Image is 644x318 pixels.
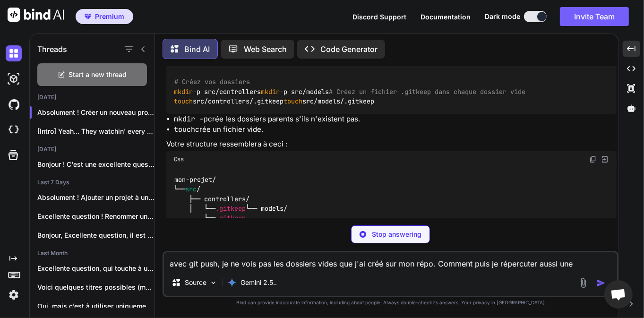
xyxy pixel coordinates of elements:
[352,13,406,21] span: Discord Support
[589,155,597,163] img: copy
[601,155,609,163] img: Open in Browser
[174,125,195,134] code: touch
[283,97,302,105] span: touch
[174,97,193,105] span: touch
[37,264,155,273] p: Excellente question, qui touche à une petite...
[37,231,155,240] p: Bonjour, Excellente question, il est primordial de...
[244,43,287,55] p: Web Search
[352,12,406,22] button: Discord Support
[174,124,617,135] li: crée un fichier vide.
[261,87,280,96] span: mkdir
[30,179,155,186] h2: Last 7 Days
[30,146,155,153] h2: [DATE]
[8,8,64,22] img: Bind AI
[166,139,617,150] p: Votre structure ressemblera à ceci :
[6,96,22,112] img: githubDark
[6,287,22,303] img: settings
[320,43,378,55] p: Code Generator
[37,43,67,55] h1: Threads
[174,87,193,96] span: mkdir
[560,7,629,26] button: Invite Team
[85,14,91,19] img: premium
[174,77,525,106] code: -p src/controllers -p src/models src/controllers/.gitkeep src/models/.gitkeep
[215,214,246,223] span: .gitkeep
[37,193,155,202] p: Absolument ! Ajouter un projet à une...
[37,160,155,169] p: Bonjour ! C'est une excellente question qui...
[37,283,155,292] p: Voici quelques titres possibles (mon préféré en...
[227,278,237,287] img: Gemini 2.5 Pro
[30,94,155,101] h2: [DATE]
[69,70,127,79] span: Start a new thread
[163,299,618,306] p: Bind can provide inaccurate information, including about people. Always double-check its answers....
[174,175,287,223] code: mon-projet/ └── / ├── controllers/ │ └── └── models/ └──
[6,45,22,61] img: darkChat
[174,114,208,124] code: mkdir -p
[174,155,184,163] span: Css
[6,122,22,138] img: cloudideIcon
[95,12,124,21] span: Premium
[240,278,277,287] p: Gemini 2.5..
[215,204,246,213] span: .gitkeep
[37,212,155,221] p: Excellente question ! Renommer un Volume Logique...
[30,249,155,257] h2: Last Month
[37,127,155,136] p: [Intro] Yeah... They watchin' every move... Let...
[174,114,617,125] li: crée les dossiers parents s'ils n'existent pas.
[37,301,155,311] p: Oui, mais c’est à utiliser uniquement en...
[421,12,471,22] button: Documentation
[596,278,606,288] img: icon
[37,108,155,117] p: Absolument ! Créer un nouveau projet Git...
[184,43,210,55] p: Bind AI
[185,185,197,194] span: src
[209,279,217,287] img: Pick Models
[76,9,133,24] button: premiumPremium
[329,87,525,96] span: # Créez un fichier .gitkeep dans chaque dossier vide
[372,230,421,239] p: Stop answering
[185,278,206,287] p: Source
[578,277,589,288] img: attachment
[604,280,633,309] div: Ouvrir le chat
[174,78,250,86] span: # Créez vos dossiers
[6,71,22,87] img: darkAi-studio
[485,12,520,21] span: Dark mode
[421,13,471,21] span: Documentation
